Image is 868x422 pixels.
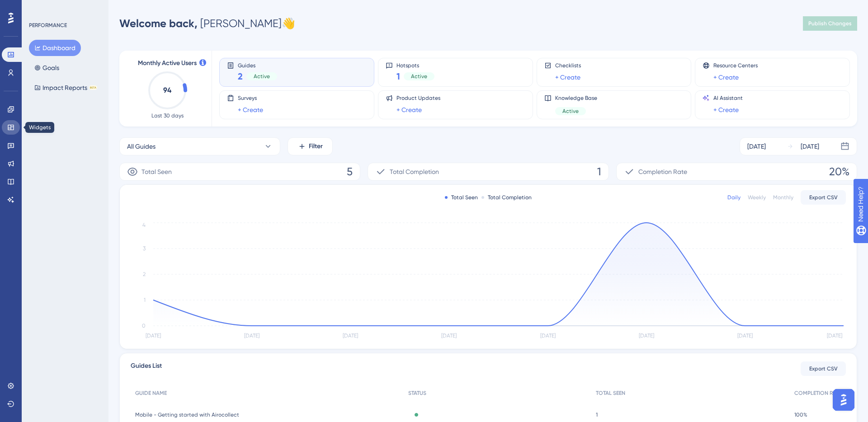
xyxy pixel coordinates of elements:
[411,73,427,80] span: Active
[127,141,156,152] span: All Guides
[808,20,852,27] span: Publish Changes
[396,94,440,102] span: Product Updates
[555,94,597,102] span: Knowledge Base
[138,58,197,69] span: Monthly Active Users
[540,333,556,339] tspan: [DATE]
[254,73,270,80] span: Active
[830,386,857,413] iframe: UserGuiding AI Assistant Launcher
[481,194,532,201] div: Total Completion
[288,137,333,155] button: Filter
[801,190,846,205] button: Export CSV
[396,62,434,68] span: Hotspots
[445,194,478,201] div: Total Seen
[119,16,295,31] div: [PERSON_NAME] 👋
[347,164,353,179] span: 5
[29,22,67,29] div: PERFORMANCE
[827,333,842,339] tspan: [DATE]
[727,194,741,201] div: Daily
[441,333,457,339] tspan: [DATE]
[238,70,243,83] span: 2
[151,112,184,119] span: Last 30 days
[343,333,358,339] tspan: [DATE]
[146,333,161,339] tspan: [DATE]
[396,104,422,115] a: + Create
[747,141,766,152] div: [DATE]
[794,389,841,397] span: COMPLETION RATE
[390,166,439,177] span: Total Completion
[135,389,167,397] span: GUIDE NAME
[244,333,259,339] tspan: [DATE]
[639,333,654,339] tspan: [DATE]
[143,245,146,252] tspan: 3
[809,365,838,372] span: Export CSV
[119,17,198,30] span: Welcome back,
[713,72,739,83] a: + Create
[238,94,263,102] span: Surveys
[408,389,426,397] span: STATUS
[737,333,753,339] tspan: [DATE]
[794,411,807,418] span: 100%
[163,86,172,94] text: 94
[638,166,687,177] span: Completion Rate
[238,62,277,68] span: Guides
[773,194,793,201] div: Monthly
[89,85,97,90] div: BETA
[29,80,103,96] button: Impact ReportsBETA
[144,297,146,303] tspan: 1
[29,60,65,76] button: Goals
[801,361,846,376] button: Export CSV
[238,104,263,115] a: + Create
[555,62,581,69] span: Checklists
[119,137,280,155] button: All Guides
[801,141,819,152] div: [DATE]
[562,108,579,115] span: Active
[713,62,758,69] span: Resource Centers
[131,361,162,377] span: Guides List
[309,141,323,152] span: Filter
[143,271,146,277] tspan: 2
[803,16,857,31] button: Publish Changes
[596,389,625,397] span: TOTAL SEEN
[142,222,146,228] tspan: 4
[396,70,400,83] span: 1
[21,2,57,13] span: Need Help?
[596,411,598,418] span: 1
[748,194,766,201] div: Weekly
[713,94,743,102] span: AI Assistant
[809,194,838,201] span: Export CSV
[142,166,172,177] span: Total Seen
[829,164,849,179] span: 20%
[135,411,239,418] span: Mobile - Getting started with Airocollect
[713,104,739,115] a: + Create
[29,40,81,56] button: Dashboard
[555,72,580,83] a: + Create
[597,164,601,179] span: 1
[142,323,146,329] tspan: 0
